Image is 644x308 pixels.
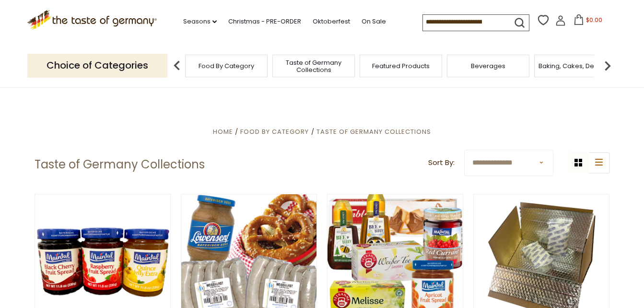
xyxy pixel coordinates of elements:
[275,59,352,73] a: Taste of Germany Collections
[586,16,602,24] span: $0.00
[183,16,217,27] a: Seasons
[35,157,205,172] h1: Taste of Germany Collections
[316,127,431,136] a: Taste of Germany Collections
[598,56,617,75] img: next arrow
[568,14,609,29] button: $0.00
[362,16,386,27] a: On Sale
[228,16,301,27] a: Christmas - PRE-ORDER
[428,157,455,169] label: Sort By:
[240,127,309,136] a: Food By Category
[167,56,187,75] img: previous arrow
[471,62,505,70] a: Beverages
[539,62,613,70] a: Baking, Cakes, Desserts
[313,16,350,27] a: Oktoberfest
[372,62,430,70] a: Featured Products
[27,54,167,77] p: Choice of Categories
[213,127,233,136] a: Home
[199,62,254,70] a: Food By Category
